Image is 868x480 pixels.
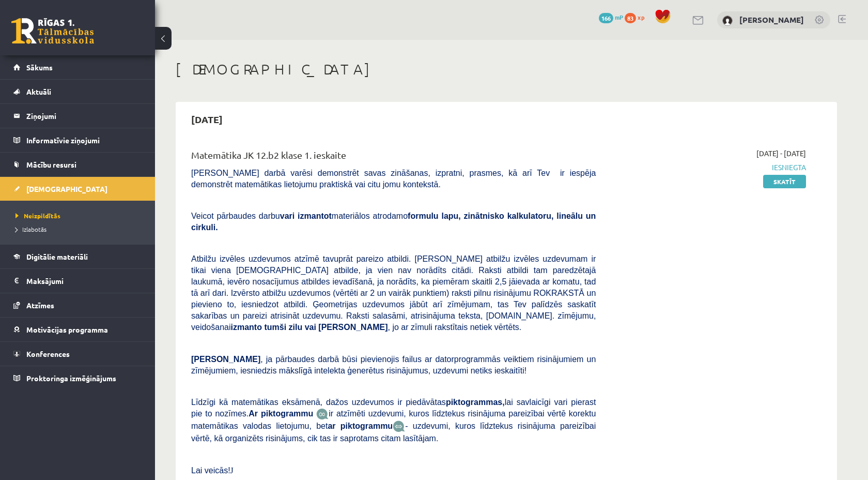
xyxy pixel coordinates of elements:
span: ir atzīmēti uzdevumi, kuros līdztekus risinājuma pareizībai vērtē korektu matemātikas valodas lie... [191,409,596,430]
a: Motivācijas programma [13,318,142,341]
b: Ar piktogrammu [249,409,313,418]
a: Mācību resursi [13,153,142,176]
a: Neizpildītās [16,211,145,220]
a: Atzīmes [13,293,142,317]
span: Atbilžu izvēles uzdevumos atzīmē tavuprāt pareizo atbildi. [PERSON_NAME] atbilžu izvēles uzdevuma... [191,254,596,332]
a: Informatīvie ziņojumi [13,128,142,152]
b: izmanto [231,323,262,332]
a: Ziņojumi [13,104,142,128]
a: 83 xp [625,13,649,21]
a: Izlabotās [16,224,145,234]
span: Proktoringa izmēģinājums [26,373,116,383]
span: 166 [599,13,613,23]
span: J [230,466,234,475]
a: Digitālie materiāli [13,245,142,268]
span: Sākums [26,63,53,72]
span: [PERSON_NAME] darbā varēsi demonstrēt savas zināšanas, izpratni, prasmes, kā arī Tev ir iespēja d... [191,169,596,189]
img: wKvN42sLe3LLwAAAABJRU5ErkJggg== [393,421,405,432]
span: xp [638,13,644,21]
a: 166 mP [599,13,623,21]
legend: Ziņojumi [26,104,142,128]
span: Neizpildītās [16,212,60,220]
a: Proktoringa izmēģinājums [13,366,142,390]
span: Atzīmes [26,301,54,310]
span: Motivācijas programma [26,325,108,334]
span: Digitālie materiāli [26,252,88,261]
a: Skatīt [763,175,806,188]
span: 83 [625,13,636,23]
a: [PERSON_NAME] [739,14,804,25]
b: vari izmantot [280,212,332,220]
a: Aktuāli [13,80,142,103]
span: Izlabotās [16,225,47,233]
legend: Maksājumi [26,269,142,293]
img: Kerija Daniela Kustova [722,16,733,26]
span: [DATE] - [DATE] [756,148,806,159]
span: [PERSON_NAME] [191,355,260,364]
a: Rīgas 1. Tālmācības vidusskola [11,18,94,44]
h1: [DEMOGRAPHIC_DATA] [176,61,837,78]
a: Sākums [13,55,142,79]
b: formulu lapu, zinātnisko kalkulatoru, lineālu un cirkuli. [191,212,596,232]
span: Lai veicās! [191,466,230,475]
a: Konferences [13,342,142,366]
b: tumši zilu vai [PERSON_NAME] [264,323,388,332]
span: Aktuāli [26,87,51,96]
img: JfuEzvunn4EvwAAAAASUVORK5CYII= [316,408,329,420]
span: Līdzīgi kā matemātikas eksāmenā, dažos uzdevumos ir piedāvātas lai savlaicīgi vari pierast pie to... [191,398,596,418]
span: , ja pārbaudes darbā būsi pievienojis failus ar datorprogrammās veiktiem risinājumiem un zīmējumi... [191,355,596,375]
legend: Informatīvie ziņojumi [26,128,142,152]
span: mP [615,13,623,21]
span: Konferences [26,349,70,358]
a: Maksājumi [13,269,142,293]
b: piktogrammas, [446,398,505,407]
h2: [DATE] [181,107,233,131]
div: Matemātika JK 12.b2 klase 1. ieskaite [191,148,596,167]
span: Veicot pārbaudes darbu materiālos atrodamo [191,212,596,232]
b: ar piktogrammu [328,422,393,430]
span: [DEMOGRAPHIC_DATA] [26,184,107,193]
span: Mācību resursi [26,160,76,169]
span: Iesniegta [611,162,806,173]
a: [DEMOGRAPHIC_DATA] [13,177,142,201]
